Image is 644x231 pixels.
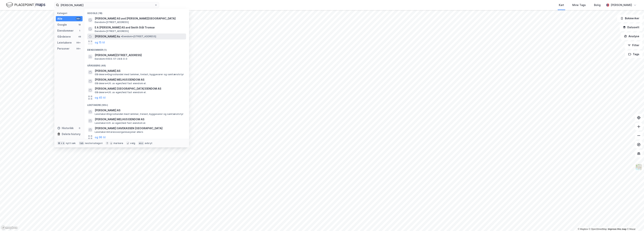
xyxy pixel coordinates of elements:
div: 99+ [76,17,81,20]
button: og 96 til [95,135,106,140]
div: nytt søk [66,142,76,145]
span: Eiendom • 5503-57-248-0-0 [95,57,127,60]
a: Improve this map [608,228,626,230]
button: Bokmerker [617,15,643,22]
div: 1 [78,29,81,32]
div: velg [130,142,135,145]
span: [PERSON_NAME] GAVEKASSEN [GEOGRAPHIC_DATA] [95,126,185,131]
button: Filter [625,42,643,49]
div: Delete history [62,132,80,136]
div: Google [57,22,67,27]
div: Bolig [594,3,601,7]
span: Gårdeiere • Utl. av egen/leid fast eiendom el. [95,91,146,94]
a: Mapbox homepage [1,226,18,230]
div: 48 [78,35,81,38]
div: Mine Tags [572,3,586,7]
a: OpenStreetMap [589,228,607,230]
div: Leietakere (99+) [84,101,189,107]
div: 0 [78,127,81,130]
span: [PERSON_NAME] MELHUS EIENDOM AS [95,77,185,82]
span: [PERSON_NAME] AS avd [PERSON_NAME][GEOGRAPHIC_DATA] [95,16,185,21]
div: Eiendommer (1) [84,45,189,52]
div: Google (18) [84,9,189,16]
span: Gårdeiere • Engroshandel med tømmer, trelast, byggevarer og sanitærutstyr [95,73,184,76]
img: logo.f888ab2527a4732fd821a326f86c7f29.svg [6,2,45,8]
span: Leietaker • Engroshandel med tømmer, trelast, byggevarer og sanitærutstyr [95,113,183,116]
span: E A [PERSON_NAME] AS avd Smith Stål Tromsø [95,25,185,30]
div: Leietakere [57,40,72,45]
div: esc [138,141,144,145]
a: Mapbox [578,228,588,230]
div: 18 [78,23,81,26]
span: Leietaker • Interesseorganisasjoner ellers [95,131,143,134]
div: 99+ [76,41,81,44]
div: neste kategori [85,142,103,145]
span: Leietaker • Utl. av egen/leid fast eiendom el. [95,122,146,125]
button: Analyse [621,33,643,40]
input: Søk på adresse, matrikkel, gårdeiere, leietakere eller personer [59,2,154,8]
button: og 45 til [95,95,106,100]
span: [PERSON_NAME] [GEOGRAPHIC_DATA] EIENDOM AS [95,86,185,91]
span: Eiendom • [STREET_ADDRESS] [95,21,129,24]
span: [PERSON_NAME] As [95,34,120,39]
div: Gårdeiere [57,34,71,39]
span: [PERSON_NAME] MELHUS EIENDOM AS [95,117,185,122]
span: Eiendom • [STREET_ADDRESS] [95,30,129,33]
span: [PERSON_NAME][STREET_ADDRESS] [95,53,185,57]
img: Z [635,163,642,171]
div: Personer [57,46,69,51]
span: [PERSON_NAME] AS [95,108,185,113]
button: og 15 til [95,40,105,45]
div: [PERSON_NAME] [611,3,632,7]
div: Gårdeiere (48) [84,61,189,68]
div: avbryt [145,142,152,145]
iframe: Chat Widget [625,213,644,231]
span: Eiendom • [STREET_ADDRESS] [121,35,156,38]
div: Alle [57,16,62,21]
div: Historikk [57,126,74,130]
button: Tags [625,51,643,58]
span: Gårdeiere • Utl. av egen/leid fast eiendom el. [95,82,146,85]
div: markere [113,142,123,145]
span: • [121,35,122,38]
div: Kart [559,3,564,7]
div: Eiendommer [57,28,74,33]
span: [PERSON_NAME] AS [95,69,185,73]
div: tab [79,141,84,145]
button: Datasett [620,24,643,31]
div: Kategori [57,12,83,15]
div: 99+ [76,47,81,50]
div: ⌘ + k [57,141,65,145]
div: Kontrollprogram for chat [625,213,644,231]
